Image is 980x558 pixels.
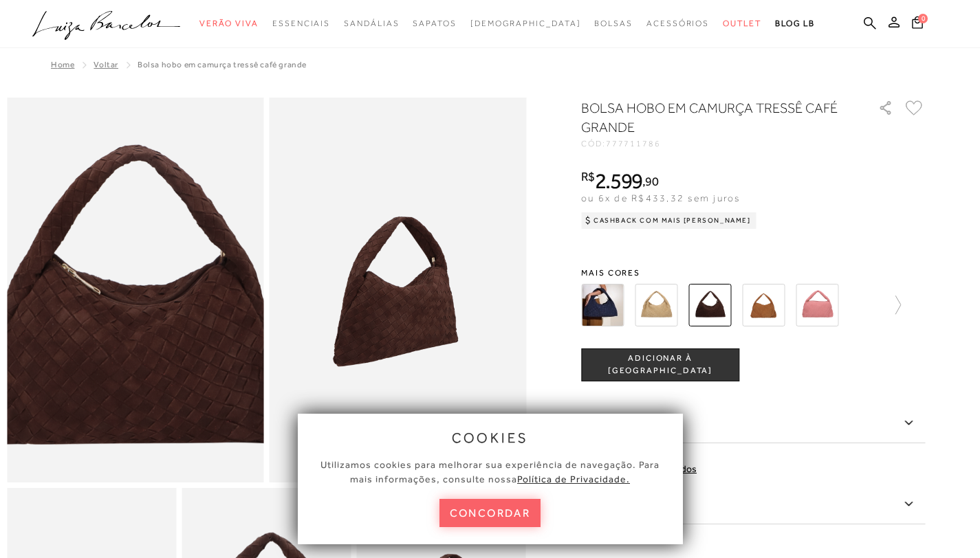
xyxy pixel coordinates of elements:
[581,484,925,524] label: Características
[581,139,856,148] div: CÓD:
[470,19,581,28] span: [DEMOGRAPHIC_DATA]
[796,284,838,326] img: BOLSA HOBO EM CAMURÇA TRESSÊ ROSA QUARTZO GRANDE
[51,60,74,69] a: Home
[646,11,709,36] a: noSubCategoriesText
[581,403,925,443] label: Descrição
[775,11,815,36] a: BLOG LB
[581,269,925,277] span: Mais cores
[517,473,630,484] a: Política de Privacidade.
[344,11,399,36] a: noSubCategoriesText
[439,499,541,527] button: concordar
[581,192,740,203] span: ou 6x de R$433,32 sem juros
[635,284,677,326] img: BOLSA HOBO EM CAMURÇA TRESSÊ BEGE FENDI GRANDE
[594,11,633,36] a: noSubCategoriesText
[645,174,658,188] span: 90
[742,284,785,326] img: BOLSA HOBO EM CAMURÇA TRESSÊ CARAMELO GRANDE
[606,139,661,148] span: 777711786
[270,98,527,482] img: image
[199,19,259,28] span: Verão Viva
[595,168,643,193] span: 2.599
[582,353,739,377] span: ADICIONAR À [GEOGRAPHIC_DATA]
[581,212,756,229] div: Cashback com Mais [PERSON_NAME]
[452,430,529,445] span: cookies
[723,11,761,36] a: noSubCategoriesText
[199,11,259,36] a: noSubCategoriesText
[94,60,118,69] a: Voltar
[344,19,399,28] span: Sandálias
[272,19,330,28] span: Essenciais
[775,19,815,28] span: BLOG LB
[470,11,581,36] a: noSubCategoriesText
[688,284,731,326] img: BOLSA HOBO EM CAMURÇA TRESSÊ CAFÉ GRANDE
[581,348,739,381] button: ADICIONAR À [GEOGRAPHIC_DATA]
[908,15,927,34] button: 0
[642,175,658,188] i: ,
[646,19,709,28] span: Acessórios
[918,14,928,23] span: 0
[581,98,839,137] h1: BOLSA HOBO EM CAMURÇA TRESSÊ CAFÉ GRANDE
[723,19,761,28] span: Outlet
[413,19,456,28] span: Sapatos
[594,19,633,28] span: Bolsas
[320,459,660,484] span: Utilizamos cookies para melhorar sua experiência de navegação. Para mais informações, consulte nossa
[581,284,624,326] img: BOLSA HOBO EM CAMURÇA TRESSÊ AZUL NAVAL GRANDE
[138,60,307,69] span: BOLSA HOBO EM CAMURÇA TRESSÊ CAFÉ GRANDE
[581,170,595,183] i: R$
[413,11,456,36] a: noSubCategoriesText
[272,11,330,36] a: noSubCategoriesText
